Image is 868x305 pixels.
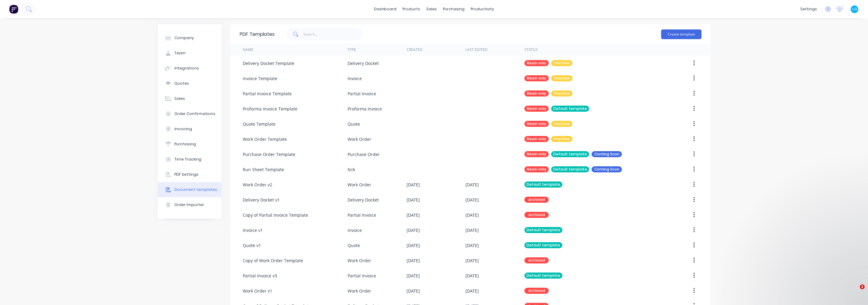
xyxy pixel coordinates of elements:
div: Invoicing [174,126,192,132]
div: settings [797,5,820,14]
div: Work Order [348,257,371,264]
div: Quote Template [243,121,276,127]
div: Coming Soon [592,166,622,172]
div: Delivery Docket v1 [243,197,280,203]
input: Search... [304,28,363,40]
div: products [400,5,423,14]
div: Integrations [174,66,199,71]
div: Delivery Docket [348,60,379,66]
div: Work Order [348,288,371,294]
button: PDF Settings [158,167,221,182]
div: [DATE] [465,288,479,294]
div: Inactive [551,136,572,142]
div: Delivery Docket Template [243,60,294,66]
button: Invoicing [158,121,221,137]
div: Read-only [524,166,549,172]
div: [DATE] [465,242,479,249]
div: Quotes [174,81,189,86]
div: Time Tracking [174,157,201,162]
div: Copy of Work Order Template [243,257,303,264]
div: Inactive [551,60,572,66]
div: Proforma Invoice Template [243,106,297,112]
div: Invoice [348,75,362,82]
div: Purchase Order Template [243,151,295,158]
div: Archived [524,288,549,294]
div: Quote v1 [243,242,261,249]
div: Default template [524,273,562,279]
div: Default template [551,151,589,157]
div: [DATE] [407,257,420,264]
div: Inactive [551,121,572,127]
div: Default template [524,242,562,248]
div: Copy of Partial Invoice Template [243,212,308,218]
div: Partial Invoice v3 [243,273,277,279]
button: Quotes [158,76,221,91]
div: Work Order Template [243,136,287,142]
div: Read-only [524,151,549,157]
div: [DATE] [465,227,479,233]
div: [DATE] [465,197,479,203]
div: Purchasing [174,141,196,147]
div: Work Order v2 [243,181,272,188]
div: Company [174,35,194,41]
div: N/A [348,166,355,173]
div: Read-only [524,90,549,97]
div: Proforma Invoice [348,106,382,112]
div: Work Order [348,181,371,188]
button: Team [158,46,221,61]
div: Document templates [174,187,217,192]
div: [DATE] [407,197,420,203]
div: [DATE] [465,257,479,264]
div: Partial Invoice [348,90,376,97]
div: Invoice Template [243,75,277,82]
div: Quote [348,242,360,249]
div: Work Order [348,136,371,142]
button: Sales [158,91,221,106]
div: Archived [524,212,549,218]
span: LO [852,6,857,12]
button: Order Confirmations [158,106,221,121]
div: Order Importer [174,202,204,208]
iframe: Intercom live chat [847,284,862,299]
div: Default template [524,181,562,188]
div: Purchase Order [348,151,380,158]
div: Partial Invoice [348,212,376,218]
div: Default template [551,106,589,112]
img: Factory [9,5,18,14]
button: Create template [661,29,702,39]
div: Read-only [524,136,549,142]
div: Order Confirmations [174,111,215,117]
button: Order Importer [158,197,221,212]
div: Read-only [524,106,549,112]
div: Type [348,47,356,53]
div: Inactive [551,90,572,97]
a: dashboard [371,5,400,14]
div: productivity [468,5,497,14]
div: Quote [348,121,360,127]
div: Default template [551,166,589,172]
div: [DATE] [407,273,420,279]
div: Team [174,50,186,56]
div: Delivery Docket [348,197,379,203]
div: [DATE] [407,212,420,218]
button: Document templates [158,182,221,197]
div: [DATE] [407,242,420,249]
button: Purchasing [158,137,221,152]
div: Name [243,47,253,53]
div: [DATE] [407,227,420,233]
div: [DATE] [465,273,479,279]
div: Status [524,47,538,53]
div: purchasing [440,5,468,14]
div: [DATE] [407,181,420,188]
div: Archived [524,197,549,203]
div: Invoice v1 [243,227,263,233]
div: Default template [524,227,562,233]
span: 1 [860,284,865,289]
div: Partial Invoice [348,273,376,279]
div: Sales [174,96,185,101]
button: Integrations [158,61,221,76]
div: Last Edited [465,47,488,53]
div: Run Sheet Template [243,166,284,173]
div: [DATE] [465,212,479,218]
div: Created [407,47,423,53]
